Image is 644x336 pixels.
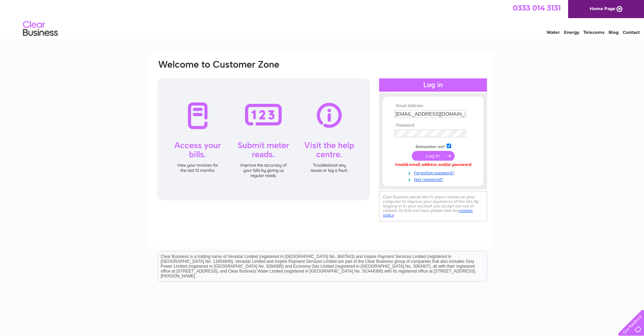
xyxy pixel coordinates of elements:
div: Clear Business would like to place cookies on your computer to improve your experience of the sit... [379,191,487,221]
a: Contact [623,30,640,35]
img: logo.png [23,18,58,39]
a: Forgotten password? [394,169,473,176]
a: Not registered? [394,176,473,182]
th: Password: [393,123,473,128]
a: Water [547,30,560,35]
a: cookies policy [383,208,473,217]
td: Remember me? [393,143,473,150]
div: Invalid email address and/or password [394,162,472,167]
a: Blog [608,30,619,35]
th: Email Address: [393,104,473,108]
div: Clear Business is a trading name of Verastar Limited (registered in [GEOGRAPHIC_DATA] No. 3667643... [158,4,487,34]
a: Energy [564,30,579,35]
input: Submit [412,151,455,161]
a: Telecoms [583,30,604,35]
a: 0333 014 3131 [513,3,561,12]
